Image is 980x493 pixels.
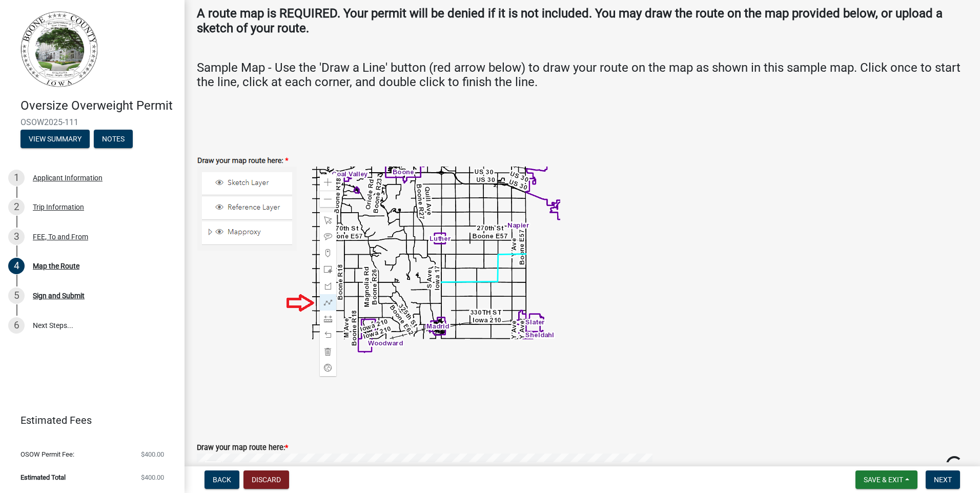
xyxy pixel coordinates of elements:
button: Back [205,470,239,489]
span: OSOW Permit Fee: [21,451,74,458]
span: $400.00 [141,451,164,458]
button: Discard [243,470,289,489]
h4: Sample Map - Use the 'Draw a Line' button (red arrow below) to draw your route on the map as show... [197,60,968,90]
wm-modal-confirm: Notes [94,135,133,143]
button: View Summary [21,130,90,148]
div: Sign and Submit [33,292,85,299]
div: 4 [8,258,25,274]
button: Notes [94,130,133,148]
div: 5 [8,287,25,304]
span: Back [213,476,231,484]
img: Sample_OSOW_map_70cb09bd-cd23-4d43-b1a4-76105862ade6.png [197,136,560,377]
div: Trip Information [33,203,84,211]
div: Map the Route [33,262,79,270]
div: FEE, To and From [33,233,88,240]
div: 2 [8,199,25,215]
label: Draw your map route here: [197,444,288,451]
span: Next [934,476,952,484]
button: Save & Exit [855,470,917,489]
h4: Oversize Overweight Permit [21,98,176,113]
span: $400.00 [141,474,164,481]
div: 6 [8,317,25,334]
div: Applicant Information [33,174,103,181]
button: Next [926,470,960,489]
strong: A route map is REQUIRED. Your permit will be denied if it is not included. You may draw the route... [197,6,943,35]
img: Boone County, Iowa [21,11,98,88]
div: 3 [8,229,25,245]
span: Estimated Total [21,474,66,481]
div: 1 [8,170,25,186]
div: Zoom in [205,461,221,478]
span: Save & Exit [864,476,903,484]
span: OSOW2025-111 [21,117,164,127]
a: Estimated Fees [8,410,168,430]
wm-modal-confirm: Summary [21,135,90,143]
